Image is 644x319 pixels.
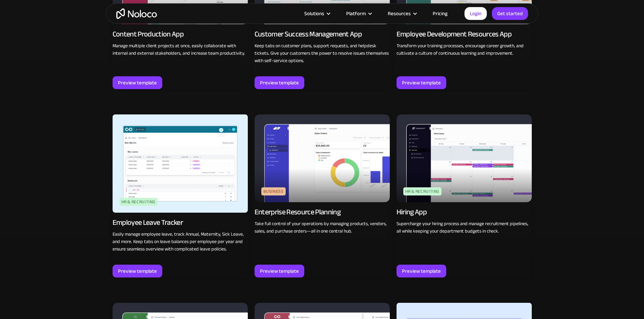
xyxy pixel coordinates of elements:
div: Customer Success Management App [255,29,362,39]
div: Preview template [402,267,441,275]
p: Keep tabs on customer plans, support requests, and helpdesk tickets. Give your customers the powe... [255,42,390,64]
a: BusinessEnterprise Resource PlanningTake full control of your operations by managing products, ve... [255,114,390,277]
p: Manage multiple client projects at once, easily collaborate with internal and external stakeholde... [113,42,248,57]
div: Resources [379,9,424,18]
div: Enterprise Resource Planning [255,207,341,217]
a: Get started [492,7,528,20]
a: HR & RecruitingHiring AppSupercharge your hiring process and manage recruitment pipelines, all wh... [397,114,532,277]
div: Preview template [260,78,299,87]
div: Platform [346,9,366,18]
div: Resources [388,9,411,18]
div: HR & Recruiting [119,198,158,206]
p: Supercharge your hiring process and manage recruitment pipelines, all while keeping your departme... [397,220,532,235]
div: Solutions [304,9,324,18]
a: home [116,8,157,19]
div: Employee Leave Tracker [113,218,183,227]
div: Platform [338,9,379,18]
div: HR & Recruiting [403,187,442,195]
p: Transform your training processes, encourage career growth, and cultivate a culture of continuous... [397,42,532,57]
a: Pricing [424,9,456,18]
div: Employee Development Resources App [397,29,512,39]
div: Business [261,187,286,195]
a: HR & RecruitingEmployee Leave TrackerEasily manage employee leave, track Annual, Maternity, Sick ... [113,114,248,277]
div: Preview template [260,267,299,275]
div: Solutions [296,9,338,18]
p: Take full control of your operations by managing products, vendors, sales, and purchase orders—al... [255,220,390,235]
div: Preview template [118,78,157,87]
div: Hiring App [397,207,427,217]
div: Content Production App [113,29,184,39]
div: Preview template [402,78,441,87]
a: Login [464,7,487,20]
div: Preview template [118,267,157,275]
p: Easily manage employee leave, track Annual, Maternity, Sick Leave, and more. Keep tabs on leave b... [113,231,248,253]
